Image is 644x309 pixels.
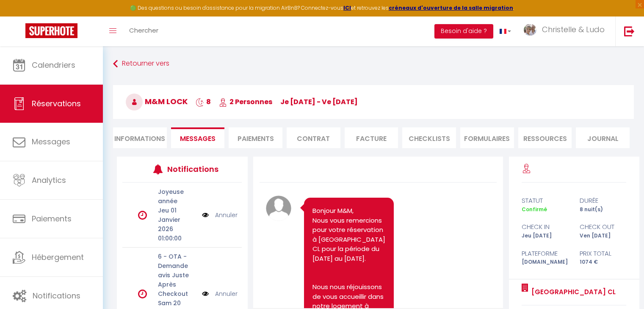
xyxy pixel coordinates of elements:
[522,206,547,213] span: Confirmé
[229,127,282,148] li: Paiements
[215,289,238,298] a: Annuler
[32,98,81,109] span: Réservations
[389,4,513,11] a: créneaux d'ouverture de la salle migration
[574,248,632,259] div: Prix total
[574,206,632,214] div: 8 nuit(s)
[158,252,196,298] p: 6 - OTA - Demande avis Juste Après Checkout
[25,23,77,38] img: Super Booking
[343,4,351,11] a: ICI
[516,232,574,240] div: Jeu [DATE]
[202,210,209,220] img: NO IMAGE
[129,26,158,35] span: Chercher
[126,96,188,107] span: M&M Lock
[123,17,165,46] a: Chercher
[517,17,615,46] a: ... Christelle & Ludo
[196,97,211,107] span: 8
[32,136,70,147] span: Messages
[574,196,632,206] div: durée
[516,222,574,232] div: check in
[516,196,574,206] div: statut
[528,287,616,297] a: [GEOGRAPHIC_DATA] CL
[524,24,536,36] img: ...
[518,127,572,148] li: Ressources
[460,127,514,148] li: FORMULAIRES
[33,290,80,301] span: Notifications
[266,196,291,221] img: avatar.png
[32,252,84,262] span: Hébergement
[113,127,167,148] li: Informations
[280,97,358,107] span: je [DATE] - ve [DATE]
[32,60,75,70] span: Calendriers
[180,134,216,143] span: Messages
[574,258,632,266] div: 1074 €
[158,187,196,206] p: Joyeuse année
[402,127,456,148] li: CHECKLISTS
[167,160,217,179] h3: Notifications
[434,24,493,39] button: Besoin d'aide ?
[219,97,272,107] span: 2 Personnes
[574,232,632,240] div: Ven [DATE]
[516,248,574,259] div: Plateforme
[608,271,638,303] iframe: Chat
[542,24,605,35] span: Christelle & Ludo
[32,213,72,224] span: Paiements
[576,127,630,148] li: Journal
[32,175,66,185] span: Analytics
[113,56,634,72] a: Retourner vers
[516,258,574,266] div: [DOMAIN_NAME]
[202,289,209,298] img: NO IMAGE
[574,222,632,232] div: check out
[158,206,196,243] p: Jeu 01 Janvier 2026 01:00:00
[287,127,340,148] li: Contrat
[624,26,635,36] img: logout
[345,127,398,148] li: Facture
[215,210,238,220] a: Annuler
